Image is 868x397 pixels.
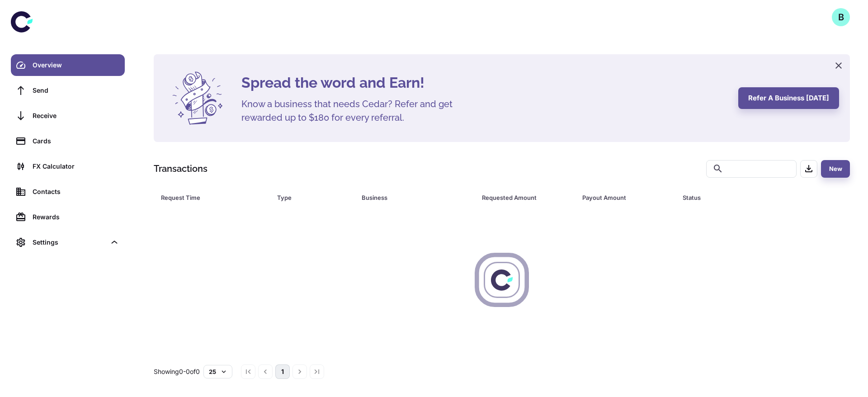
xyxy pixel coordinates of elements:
[821,160,850,178] button: New
[11,206,125,228] a: Rewards
[11,130,125,152] a: Cards
[482,191,560,204] div: Requested Amount
[241,72,727,94] h4: Spread the word and Earn!
[33,111,119,121] div: Receive
[277,191,350,204] span: Type
[33,187,119,197] div: Contacts
[154,367,200,377] p: Showing 0-0 of 0
[738,87,839,109] button: Refer a business [DATE]
[832,8,850,26] button: B
[482,191,571,204] span: Requested Amount
[11,54,125,76] a: Overview
[582,191,672,204] span: Payout Amount
[683,191,801,204] div: Status
[11,156,125,177] a: FX Calculator
[277,191,339,204] div: Type
[154,162,208,175] h1: Transactions
[161,191,266,204] span: Request Time
[240,364,325,379] nav: pagination navigation
[275,364,290,379] button: page 1
[11,181,125,203] a: Contacts
[11,105,125,127] a: Receive
[33,212,119,222] div: Rewards
[683,191,812,204] span: Status
[33,136,119,146] div: Cards
[33,60,119,70] div: Overview
[582,191,660,204] div: Payout Amount
[161,191,255,204] div: Request Time
[33,161,119,171] div: FX Calculator
[33,85,119,95] div: Send
[33,237,106,247] div: Settings
[11,80,125,101] a: Send
[11,232,125,253] div: Settings
[241,97,467,124] h5: Know a business that needs Cedar? Refer and get rewarded up to $180 for every referral.
[203,365,232,378] button: 25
